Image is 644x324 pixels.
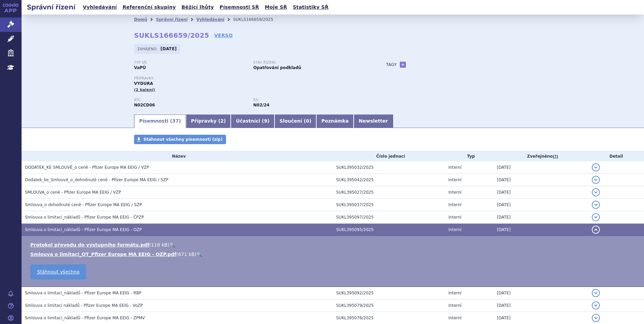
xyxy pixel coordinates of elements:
[333,211,445,224] td: SUKL395097/2025
[30,252,176,257] a: Smlouva o limitaci_OT_Pfizer Europe MA EEIG - OZP.pdf
[156,17,188,22] a: Správní řízení
[448,291,461,295] span: Interní
[81,3,119,12] a: Vyhledávání
[186,115,231,128] a: Přípravky (2)
[233,14,282,25] li: SUKLS166659/2025
[143,137,223,142] span: Stáhnout všechny písemnosti (zip)
[134,65,146,70] strong: VaPÚ
[218,3,261,12] a: Písemnosti SŘ
[25,165,149,170] span: DODATEK_KE SMLOUVĚ_o ceně - Pfizer Europe MA EEIG / VZP
[25,303,143,308] span: Smlouva o limitaci nákladů - Pfizer Europe MA EEIG - VoZP
[592,226,600,234] button: detail
[220,118,224,124] span: 2
[134,61,247,65] p: Typ SŘ:
[25,202,142,207] span: Smlouva_o dohodnuté ceně - Pfizer Europe MA EEIG / SZP
[493,224,588,236] td: [DATE]
[448,215,461,220] span: Interní
[333,161,445,174] td: SUKL395032/2025
[448,202,461,207] span: Interní
[448,165,461,170] span: Interní
[22,151,333,161] th: Název
[134,98,247,102] p: ATC:
[592,314,600,322] button: detail
[180,3,216,12] a: Běžící lhůty
[214,32,233,39] a: VERSO
[134,31,209,39] strong: SUKLS166659/2025
[588,151,644,161] th: Detail
[25,215,144,220] span: Smlouva o limitaci_nákladů - Pfizer Europe MA EEIG - ČPZP
[264,118,267,124] span: 9
[121,3,178,12] a: Referenční skupiny
[263,3,289,12] a: Moje SŘ
[493,199,588,211] td: [DATE]
[316,115,354,128] a: Poznámka
[196,252,202,257] a: 🔍
[354,115,393,128] a: Newsletter
[151,242,168,248] span: 116 kB
[178,252,195,257] span: 671 kB
[134,76,373,80] p: Přípravky:
[493,211,588,224] td: [DATE]
[333,287,445,299] td: SUKL395092/2025
[30,242,149,248] a: Protokol převodu do výstupního formátu.pdf
[25,227,142,232] span: Smlouva o limitaci_nákladů - Pfizer Europe MA EEIG - OZP
[30,241,637,248] li: ( )
[196,17,224,22] a: Vyhledávání
[169,242,175,248] a: 🔍
[448,303,461,308] span: Interní
[493,151,588,161] th: Zveřejněno
[553,154,558,159] abbr: (?)
[592,213,600,221] button: detail
[333,186,445,199] td: SUKL395027/2025
[172,118,179,124] span: 37
[25,190,121,195] span: SMLOUVA_o ceně - Pfizer Europe MA EEIG / VZP
[134,115,186,128] a: Písemnosti (37)
[25,291,141,295] span: Smlouva o limitaci_nákladů - Pfizer Europe MA EEIG - RBP
[231,115,274,128] a: Účastníci (9)
[333,174,445,186] td: SUKL395042/2025
[134,103,155,107] strong: RIMEGEPANT
[161,46,177,51] strong: [DATE]
[22,2,81,12] h2: Správní řízení
[448,190,461,195] span: Interní
[134,17,147,22] a: Domů
[592,176,600,184] button: detail
[25,316,145,320] span: Smlouva o limitaci_nákladů - Pfizer Europe MA EEIG - ZPMV
[448,227,461,232] span: Interní
[493,299,588,312] td: [DATE]
[137,46,159,52] span: Zahájeno:
[592,301,600,310] button: detail
[253,98,366,102] p: RS:
[333,299,445,312] td: SUKL395079/2025
[448,177,461,182] span: Interní
[30,251,637,258] li: ( )
[253,103,269,107] strong: rimegepant
[30,264,86,280] a: Stáhnout všechno
[291,3,330,12] a: Statistiky SŘ
[134,135,226,144] a: Stáhnout všechny písemnosti (zip)
[445,151,493,161] th: Typ
[306,118,309,124] span: 0
[592,201,600,209] button: detail
[253,65,301,70] strong: Opatřování podkladů
[333,199,445,211] td: SUKL395037/2025
[275,115,316,128] a: Sloučení (0)
[493,186,588,199] td: [DATE]
[592,289,600,297] button: detail
[134,81,153,86] span: VYDURA
[333,224,445,236] td: SUKL395095/2025
[493,287,588,299] td: [DATE]
[333,151,445,161] th: Číslo jednací
[400,62,406,68] a: +
[493,161,588,174] td: [DATE]
[386,61,397,69] h3: Tagy
[25,177,168,182] span: Dodatek_ke_Smlouvě_o_dohodnuté ceně - Pfizer Europe MA EEIG / SZP
[493,174,588,186] td: [DATE]
[253,61,366,65] p: Stav řízení:
[592,163,600,171] button: detail
[134,88,155,92] span: (2 balení)
[448,316,461,320] span: Interní
[592,188,600,196] button: detail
